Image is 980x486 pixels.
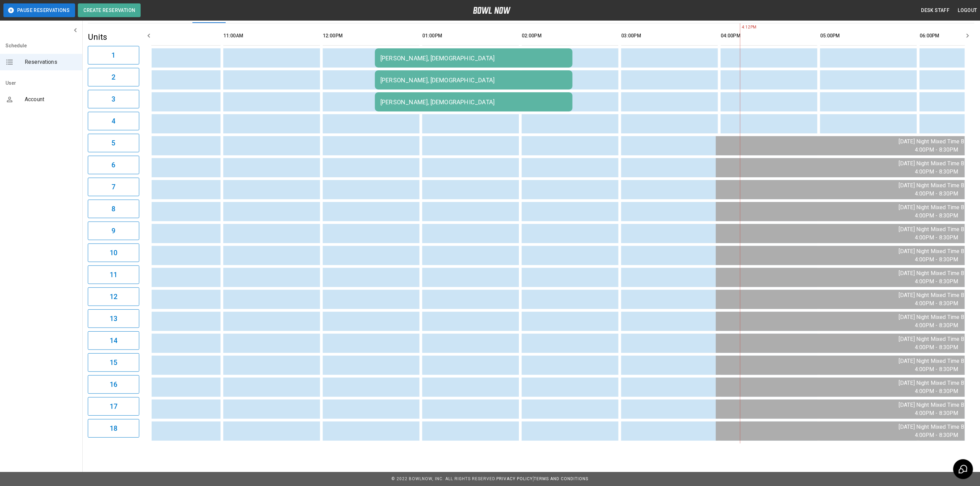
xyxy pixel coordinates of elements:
h6: 13 [110,313,117,324]
h6: 9 [111,225,115,236]
img: logo [473,7,511,14]
button: 9 [88,222,139,240]
button: 7 [88,178,139,196]
button: 1 [88,46,139,64]
div: [PERSON_NAME], [DEMOGRAPHIC_DATA] [380,55,567,62]
h6: 4 [111,116,115,127]
span: © 2022 BowlNow, Inc. All Rights Reserved. [391,476,496,481]
h6: 5 [111,138,115,149]
button: 18 [88,419,139,438]
h6: 15 [110,357,117,368]
div: [PERSON_NAME], [DEMOGRAPHIC_DATA] [380,76,567,84]
button: Logout [955,4,980,17]
button: 3 [88,90,139,108]
h6: 7 [111,181,115,192]
button: 11 [88,265,139,284]
span: 4:12PM [740,24,742,31]
button: 8 [88,200,139,218]
button: 16 [88,375,139,394]
button: 14 [88,331,139,350]
h6: 8 [111,203,115,214]
h6: 1 [111,50,115,61]
th: 10:00AM [124,26,221,46]
th: 11:00AM [223,26,320,46]
h6: 18 [110,423,117,434]
h6: 2 [111,72,115,83]
h6: 6 [111,159,115,170]
h6: 16 [110,379,117,390]
button: 6 [88,156,139,174]
button: Create Reservation [78,3,141,17]
th: 12:00PM [323,26,420,46]
button: Pause Reservations [3,3,75,17]
h6: 17 [110,401,117,412]
a: Privacy Policy [496,476,533,481]
button: 17 [88,397,139,416]
button: 12 [88,287,139,306]
span: Reservations [25,58,77,66]
span: Account [25,95,77,104]
h5: Units [88,32,139,43]
button: 5 [88,134,139,152]
button: 2 [88,68,139,86]
button: 10 [88,244,139,262]
button: 15 [88,353,139,372]
h6: 11 [110,269,117,280]
button: Desk Staff [919,4,953,17]
button: 13 [88,309,139,328]
h6: 3 [111,94,115,105]
h6: 14 [110,335,117,346]
h6: 10 [110,247,117,258]
a: Terms and Conditions [534,476,589,481]
h6: 12 [110,291,117,302]
div: [PERSON_NAME], [DEMOGRAPHIC_DATA] [380,98,567,106]
button: 4 [88,112,139,130]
